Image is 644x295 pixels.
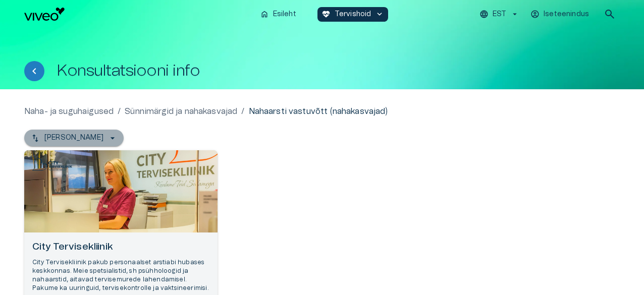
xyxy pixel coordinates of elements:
img: Viveo logo [24,8,65,21]
p: Nahaarsti vastuvõtt (nahakasvajad) [249,105,388,117]
span: home [260,10,269,19]
span: search [604,8,616,20]
p: Iseteenindus [544,9,589,20]
button: EST [478,7,521,22]
p: Esileht [273,9,296,20]
a: Sünnimärgid ja nahakasvajad [125,105,237,117]
h1: Konsultatsiooni info [57,62,200,80]
p: Tervishoid [335,9,371,20]
span: ecg_heart [321,10,331,19]
button: Iseteenindus [529,7,592,22]
button: ecg_heartTervishoidkeyboard_arrow_down [317,7,389,22]
button: [PERSON_NAME] [24,130,124,146]
button: Tagasi [24,61,44,81]
p: EST [493,9,506,20]
h6: City Tervisekliinik [32,241,209,254]
p: [PERSON_NAME] [44,133,103,143]
button: homeEsileht [256,7,301,22]
span: keyboard_arrow_down [375,10,384,19]
button: open search modal [600,4,620,24]
p: / [241,105,244,117]
a: Navigate to homepage [24,8,252,21]
img: City Tervisekliinik logo [32,158,72,171]
a: Naha- ja suguhaigused [24,105,114,117]
p: / [118,105,121,117]
p: City Tervisekliinik pakub personaalset arstiabi hubases keskkonnas. Meie spetsialistid, sh psühho... [32,258,209,293]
